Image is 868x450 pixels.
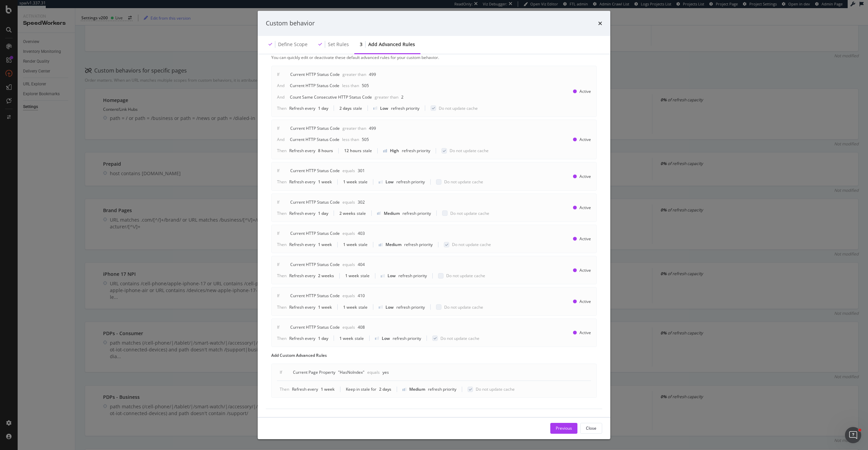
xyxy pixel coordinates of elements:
button: Close [580,423,602,434]
div: 1 week [345,273,359,279]
img: cRr4yx4cyByr8BeLxltRlzBPIAAAAAElFTkSuQmCC [383,149,387,152]
div: Refresh every [289,148,315,154]
div: Define scope [278,41,308,48]
img: j32suk7ufU7viAAAAAElFTkSuQmCC [402,388,407,391]
div: Current HTTP Status Code [290,199,340,205]
div: Then [277,148,287,154]
div: Current HTTP Status Code [290,137,339,142]
img: j32suk7ufU7viAAAAAElFTkSuQmCC [379,243,383,246]
div: Equals [342,324,355,330]
div: Refresh every [289,273,315,279]
div: times [598,19,602,28]
div: Current HTTP Status Code [290,168,340,173]
div: 408 [358,324,365,330]
div: 1 week [318,179,332,185]
div: " HasNoIndex " [338,369,364,375]
div: 404 [358,262,365,267]
div: Current HTTP Status Code [290,262,340,267]
div: 499 [369,125,376,131]
div: stale [358,304,368,310]
div: Refresh every [289,179,315,185]
div: If [277,230,279,236]
div: Then [277,335,287,341]
img: Yo1DZTjnOBfEZTkXj00cav03WZSR3qnEnDcAAAAASUVORK5CYII= [381,274,385,278]
div: Equals [367,369,380,375]
span: Do not update cache [440,335,479,341]
div: Then [280,386,289,392]
div: 2 days [379,386,391,392]
iframe: Intercom live chat [845,427,861,443]
div: refresh priority [404,242,433,247]
div: 3 [360,41,362,48]
div: Current HTTP Status Code [290,71,340,77]
div: Current HTTP Status Code [290,125,340,131]
div: If [280,369,282,375]
div: 2 weeks [339,210,355,216]
div: Equals [342,199,355,205]
div: 499 [369,71,376,77]
div: If [277,262,279,267]
div: Current Page Property [293,369,335,375]
div: 8 hours [318,148,333,154]
div: If [277,125,279,131]
div: Refresh every [289,242,315,247]
span: Do not update cache [450,148,489,154]
div: 1 week [318,242,332,247]
div: If [277,293,279,299]
div: 1 week [339,335,353,341]
div: If [277,199,279,205]
div: 12 hours [344,148,361,154]
div: Current HTTP Status Code [290,293,340,299]
div: 505 [362,137,369,142]
div: If [277,324,279,330]
div: You can quickly edit or deactivate these default advanced rules for your custom behavior. [271,55,597,60]
div: Previous [556,425,572,431]
div: Less than [342,83,359,88]
div: stale [353,105,362,111]
div: 2 weeks [318,273,334,279]
div: And [277,137,284,142]
div: 1 day [318,335,328,341]
div: stale [357,210,366,216]
div: Active [579,88,591,94]
div: 301 [358,168,365,173]
div: 410 [358,293,365,299]
div: Then [277,210,287,216]
div: Then [277,242,287,247]
div: stale [360,273,370,279]
div: stale [363,148,372,154]
div: stale [358,179,368,185]
img: Yo1DZTjnOBfEZTkXj00cav03WZSR3qnEnDcAAAAASUVORK5CYII= [379,305,383,309]
div: 403 [358,230,365,236]
div: And [277,94,284,100]
div: Then [277,273,287,279]
div: And [277,83,284,88]
div: High [390,148,399,154]
div: Then [277,304,287,310]
div: Medium [386,242,401,247]
div: 1 week [321,386,335,392]
div: Refresh every [289,304,315,310]
span: Do not update cache [444,304,483,310]
div: Equals [342,262,355,267]
div: refresh priority [393,335,421,341]
div: Active [579,236,591,242]
span: Do not update cache [450,210,489,216]
div: 1 day [318,210,328,216]
div: Close [586,425,596,431]
span: Do not update cache [446,273,485,279]
div: Equals [342,293,355,299]
div: 302 [358,199,365,205]
div: 1 week [343,179,357,185]
div: stale [358,242,368,247]
img: Yo1DZTjnOBfEZTkXj00cav03WZSR3qnEnDcAAAAASUVORK5CYII= [373,106,377,110]
div: Greater than [342,125,366,131]
span: Do not update cache [444,179,483,185]
div: 2 [401,94,403,100]
div: refresh priority [428,386,456,392]
div: Add advanced rules [368,41,415,48]
div: Refresh every [289,210,315,216]
div: Active [579,173,591,179]
button: Previous [550,423,577,434]
div: If [277,71,279,77]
